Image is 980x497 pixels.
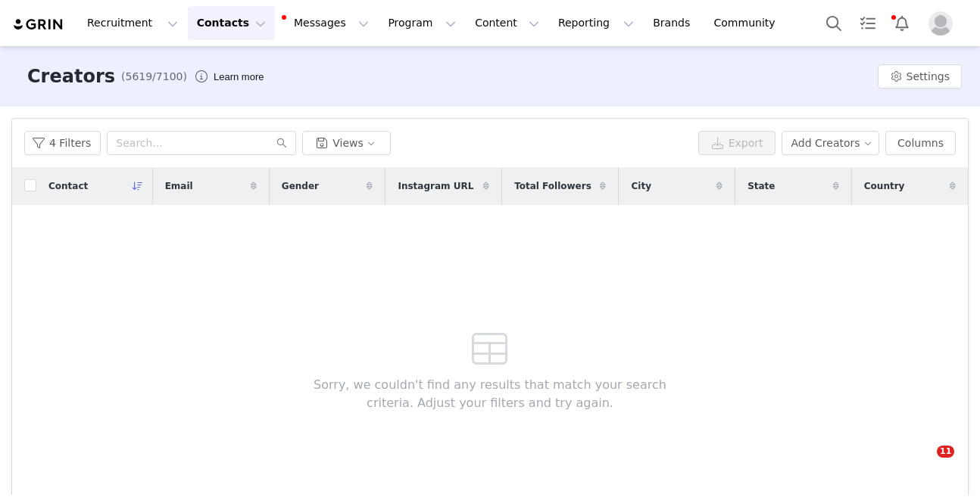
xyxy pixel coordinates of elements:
span: Contact [48,179,88,193]
button: Settings [878,64,962,89]
h3: Creators [27,63,115,90]
span: Sorry, we couldn't find any results that match your search criteria. Adjust your filters and try ... [291,376,690,412]
span: State [747,179,775,193]
button: Add Creators [782,131,880,155]
button: Profile [919,11,968,36]
a: Brands [644,6,704,40]
img: grin logo [12,17,65,32]
button: 4 Filters [24,131,101,155]
span: 11 [937,446,954,458]
button: Export [698,131,776,155]
span: Total Followers [514,179,591,193]
div: Tooltip anchor [211,70,267,85]
span: Country [864,179,905,193]
span: Email [165,179,193,193]
button: Reporting [549,6,643,40]
iframe: Intercom live chat [906,446,942,482]
span: City [631,179,651,193]
button: Contacts [188,6,275,40]
button: Content [466,6,548,40]
input: Search... [107,131,296,155]
span: Instagram URL [398,179,473,193]
img: placeholder-profile.jpg [929,11,953,36]
a: Community [705,6,791,40]
span: (5619/7100) [121,69,187,85]
button: Search [817,6,850,40]
button: Program [379,6,465,40]
button: Views [302,131,391,155]
button: Columns [885,131,956,155]
button: Messages [276,6,378,40]
span: Gender [282,179,319,193]
button: Notifications [885,6,919,40]
i: icon: search [276,138,287,148]
a: Tasks [851,6,885,40]
button: Recruitment [78,6,187,40]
